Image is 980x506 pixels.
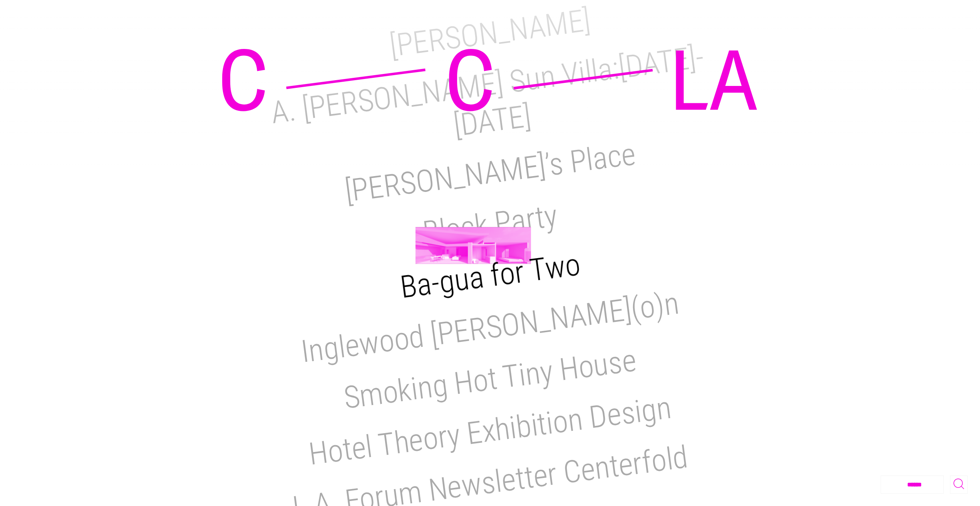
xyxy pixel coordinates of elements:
a: [PERSON_NAME]’s Place [343,136,638,209]
a: Inglewood [PERSON_NAME](o)n [299,285,681,370]
a: Block Party [420,198,559,251]
a: Smoking Hot Tiny House [342,342,638,416]
button: Toggle Search [950,476,968,494]
a: [PERSON_NAME] [387,2,593,64]
a: Hotel Theory Exhibition Design [307,389,673,472]
a: Ba-gua for Two [398,246,582,306]
a: A. [PERSON_NAME] Sun Villa:[DATE]-[DATE] [269,39,706,144]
